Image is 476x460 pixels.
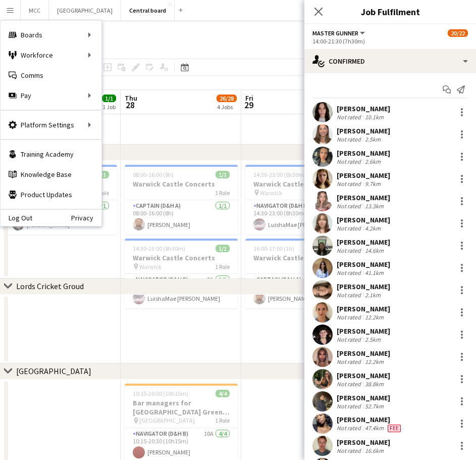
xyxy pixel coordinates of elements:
[245,179,358,189] h3: Warwick Castle Concerts
[133,390,188,397] span: 10:15-20:30 (10h15m)
[1,214,32,222] a: Log Out
[312,29,358,37] span: Master Gunner
[253,171,306,178] span: 14:30-23:00 (8h30m)
[337,371,390,380] div: [PERSON_NAME]
[215,263,230,270] span: 1 Role
[16,366,91,376] div: [GEOGRAPHIC_DATA]
[245,239,358,308] app-job-card: 16:00-17:00 (1h)1/1Warwick Castle Concerts1 RoleCaptain (D&H A)1/116:00-17:00 (1h)[PERSON_NAME]
[337,269,363,277] div: Not rated
[312,29,366,37] button: Master Gunner
[1,65,101,85] a: Comms
[363,424,386,432] div: 47.4km
[312,37,468,45] div: 14:00-21:30 (7h30m)
[102,103,116,111] div: 1 Job
[363,158,383,165] div: 2.6km
[133,171,174,178] span: 08:00-16:00 (8h)
[337,149,390,158] div: [PERSON_NAME]
[363,313,386,321] div: 12.2km
[337,415,403,424] div: [PERSON_NAME]
[1,45,101,65] div: Workforce
[125,200,238,235] app-card-role: Captain (D&H A)1/108:00-16:00 (8h)[PERSON_NAME]
[363,269,386,277] div: 41.1km
[337,424,363,432] div: Not rated
[337,327,390,336] div: [PERSON_NAME]
[1,25,101,45] div: Boards
[260,189,282,197] span: Warwick
[337,313,363,321] div: Not rated
[125,398,238,417] h3: Bar managers for [GEOGRAPHIC_DATA] Green King Day
[386,424,403,432] div: Crew has different fees then in role
[217,103,236,111] div: 4 Jobs
[21,1,49,20] button: MCC
[363,291,383,299] div: 2.1km
[139,263,162,270] span: Warwick
[215,189,230,197] span: 1 Role
[337,447,363,454] div: Not rated
[337,282,390,291] div: [PERSON_NAME]
[304,49,476,73] div: Confirmed
[337,358,363,365] div: Not rated
[245,200,358,235] app-card-role: Navigator (D&H B)10A1/114:30-23:00 (8h30m)LuishaMae [PERSON_NAME]
[125,253,238,262] h3: Warwick Castle Concerts
[245,94,253,103] span: Fri
[245,253,358,262] h3: Warwick Castle Concerts
[337,126,390,135] div: [PERSON_NAME]
[337,104,390,113] div: [PERSON_NAME]
[337,113,363,121] div: Not rated
[245,165,358,235] div: 14:30-23:00 (8h30m)1/1Warwick Castle Concerts Warwick1 RoleNavigator (D&H B)10A1/114:30-23:00 (8h...
[139,417,195,424] span: [GEOGRAPHIC_DATA]
[16,281,84,291] div: Lords Cricket Groud
[363,113,386,121] div: 10.1km
[363,358,386,365] div: 12.2km
[337,171,390,180] div: [PERSON_NAME]
[102,95,116,102] span: 1/1
[337,291,363,299] div: Not rated
[363,402,386,410] div: 52.7km
[1,144,101,164] a: Training Academy
[216,390,230,397] span: 4/4
[337,238,390,247] div: [PERSON_NAME]
[337,135,363,143] div: Not rated
[1,164,101,185] a: Knowledge Base
[125,274,238,308] app-card-role: Navigator (D&H B)8A1/114:30-23:00 (8h30m)LuishaMae [PERSON_NAME]
[337,336,363,343] div: Not rated
[337,224,363,232] div: Not rated
[363,447,386,454] div: 16.6km
[1,115,101,135] div: Platform Settings
[363,180,383,188] div: 9.7km
[363,247,386,254] div: 14.6km
[217,95,237,102] span: 26/28
[123,99,137,111] span: 28
[363,336,383,343] div: 2.5km
[253,245,294,252] span: 16:00-17:00 (1h)
[337,202,363,210] div: Not rated
[337,260,390,269] div: [PERSON_NAME]
[337,380,363,388] div: Not rated
[363,380,386,388] div: 38.8km
[125,165,238,235] app-job-card: 08:00-16:00 (8h)1/1Warwick Castle Concerts1 RoleCaptain (D&H A)1/108:00-16:00 (8h)[PERSON_NAME]
[121,1,175,20] button: Central board
[216,171,230,178] span: 1/1
[363,224,383,232] div: 4.2km
[215,417,230,424] span: 1 Role
[337,349,390,358] div: [PERSON_NAME]
[1,185,101,205] a: Product Updates
[244,99,253,111] span: 29
[125,179,238,189] h3: Warwick Castle Concerts
[448,29,468,37] span: 20/22
[49,1,121,20] button: [GEOGRAPHIC_DATA]
[337,304,390,313] div: [PERSON_NAME]
[216,245,230,252] span: 1/1
[125,94,137,103] span: Thu
[337,215,390,224] div: [PERSON_NAME]
[337,180,363,188] div: Not rated
[125,239,238,308] app-job-card: 14:30-23:00 (8h30m)1/1Warwick Castle Concerts Warwick1 RoleNavigator (D&H B)8A1/114:30-23:00 (8h3...
[245,274,358,308] app-card-role: Captain (D&H A)1/116:00-17:00 (1h)[PERSON_NAME]
[363,135,383,143] div: 2.5km
[133,245,185,252] span: 14:30-23:00 (8h30m)
[337,193,390,202] div: [PERSON_NAME]
[304,5,476,18] h3: Job Fulfilment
